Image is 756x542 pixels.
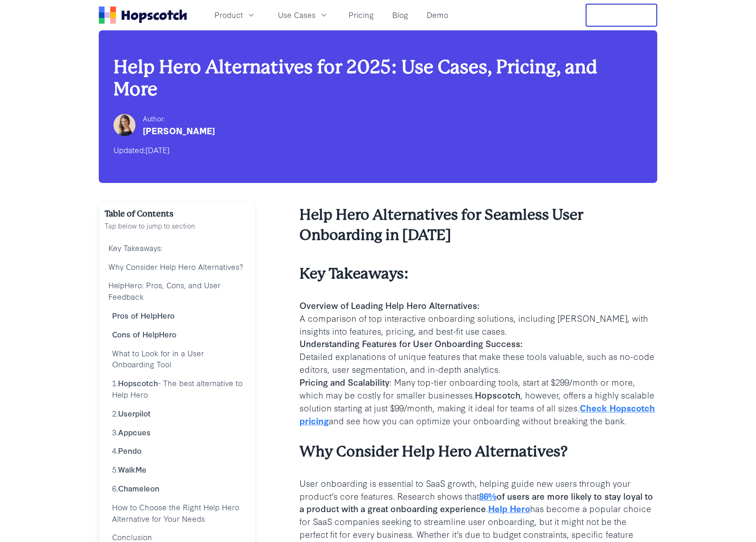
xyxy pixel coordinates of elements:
[105,479,249,498] a: 6.Chameleon
[105,207,249,220] h2: Table of Contents
[105,276,249,306] a: HelpHero: Pros, Cons, and User Feedback
[118,483,159,493] a: Chameleon
[99,6,187,24] a: Home
[299,350,657,376] p: Detailed explanations of unique features that make these tools valuable, such as no-code editors,...
[389,7,412,23] a: Blog
[278,9,316,21] span: Use Cases
[209,7,261,23] button: Product
[299,337,523,349] b: Understanding Features for User Onboarding Success:
[118,464,147,474] a: WalkMe
[105,374,249,404] a: 1.Hopscotch- The best alternative to Help Hero
[488,502,530,514] a: Help Hero
[299,442,657,462] h3: Why Consider Help Hero Alternatives?
[113,143,643,157] div: Updated:
[105,344,249,374] a: What to Look for in a User Onboarding Tool
[146,144,169,155] time: [DATE]
[479,490,496,502] a: 86%
[299,205,657,245] h2: Help Hero Alternatives for Seamless User Onboarding in [DATE]
[143,113,215,124] div: Author:
[105,441,249,460] a: 4.Pendo
[299,376,657,427] p: : Many top-tier onboarding tools, start at $299/month or more, which may be costly for smaller bu...
[118,427,151,437] a: Appcues
[105,220,249,231] p: Tap below to jump to section
[299,299,480,311] b: Overview of Leading Help Hero Alternatives:
[299,490,653,515] b: of users are more likely to stay loyal to a product with a great onboarding experience
[112,310,175,320] b: Pros of HelpHero
[105,498,249,528] a: How to Choose the Right Help Hero Alternative for Your Needs
[299,312,657,337] p: A comparison of top interactive onboarding solutions, including [PERSON_NAME], with insights into...
[214,9,243,21] span: Product
[272,7,334,23] button: Use Cases
[118,377,158,388] a: Hopscotch
[105,325,249,344] a: Cons of HelpHero
[112,329,176,339] b: Cons of HelpHero
[118,408,151,418] a: Userpilot
[143,124,215,137] div: [PERSON_NAME]
[113,114,135,136] img: Hailey Friedman
[299,376,389,388] b: Pricing and Scalability
[299,401,655,427] a: Check Hopscotch pricing
[105,306,249,325] a: Pros of HelpHero
[105,423,249,442] a: 3.Appcues
[475,388,520,401] b: Hopscotch
[105,404,249,423] a: 2.Userpilot
[105,460,249,479] a: 5.WalkMe
[118,445,141,456] a: Pendo
[105,257,249,276] a: Why Consider Help Hero Alternatives?
[105,239,249,257] a: Key Takeaways:
[586,4,657,27] button: Free Trial
[113,56,643,100] h1: Help Hero Alternatives for 2025: Use Cases, Pricing, and More
[345,7,378,23] a: Pricing
[299,264,657,284] h3: Key Takeaways:
[423,7,452,23] a: Demo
